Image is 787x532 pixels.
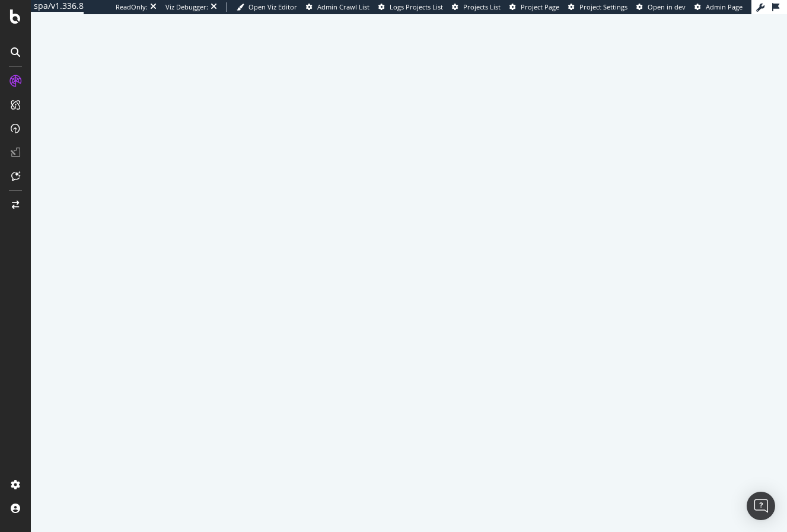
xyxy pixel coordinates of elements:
[747,492,775,520] div: Open Intercom Messenger
[306,2,369,12] a: Admin Crawl List
[165,2,208,12] div: Viz Debugger:
[317,2,369,11] span: Admin Crawl List
[636,2,686,12] a: Open in dev
[463,2,501,11] span: Projects List
[378,2,443,12] a: Logs Projects List
[521,2,559,11] span: Project Page
[390,2,443,11] span: Logs Projects List
[248,2,297,11] span: Open Viz Editor
[367,242,452,285] div: animation
[509,2,559,12] a: Project Page
[648,2,686,11] span: Open in dev
[116,2,148,12] div: ReadOnly:
[579,2,627,11] span: Project Settings
[452,2,501,12] a: Projects List
[237,2,297,12] a: Open Viz Editor
[568,2,627,12] a: Project Settings
[706,2,743,11] span: Admin Page
[694,2,743,12] a: Admin Page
